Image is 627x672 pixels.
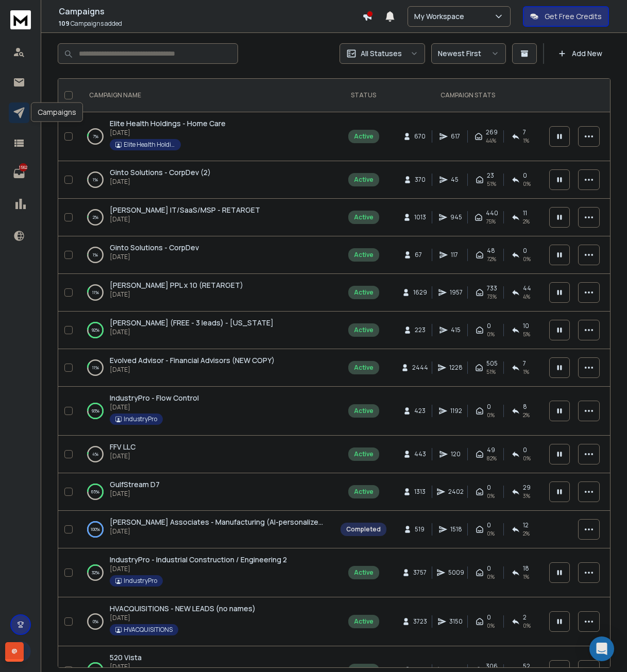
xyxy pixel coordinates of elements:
p: 93 % [92,406,99,416]
span: 1013 [414,213,426,221]
span: 2444 [412,364,428,372]
span: 5 % [523,330,530,338]
span: 0% [487,330,495,338]
p: 100 % [91,524,100,535]
span: 370 [415,176,426,184]
p: 1 % [93,175,98,185]
p: 92 % [92,325,99,335]
a: Elite Health Holdings - Home Care [110,118,226,129]
p: 1 % [93,250,98,260]
p: [DATE] [110,215,260,223]
a: Ginto Solutions - CorpDev [110,243,199,253]
p: IndustryPro [124,577,157,585]
span: 0% [487,492,495,500]
span: 443 [414,450,426,458]
td: 1%Ginto Solutions - CorpDev[DATE] [77,236,334,274]
span: GulfStream D7 [110,479,160,489]
span: [PERSON_NAME] Associates - Manufacturing (AI-personalized) - No names [110,517,366,527]
div: Active [354,617,374,626]
div: Active [354,251,374,259]
p: 2 % [93,212,98,222]
span: FFV LLC [110,442,135,452]
div: Active [354,568,374,577]
span: 0 % [523,454,531,462]
p: 0 % [93,616,98,627]
td: 1%Ginto Solutions - CorpDev (2)[DATE] [77,161,334,199]
span: [PERSON_NAME] IT/SaaS/MSP - RETARGET [110,205,260,215]
p: [DATE] [110,290,243,299]
p: 4 % [92,449,98,459]
span: 3757 [413,568,427,577]
td: 11%Evolved Advisor - Financial Advisors (NEW COPY)[DATE] [77,349,334,387]
p: [DATE] [110,328,274,336]
td: 65%GulfStream D7[DATE] [77,473,334,511]
span: 733 [487,284,497,292]
div: Active [354,450,374,458]
span: 1228 [449,364,463,372]
p: [DATE] [110,129,226,137]
td: 93%IndustryPro - Flow Control[DATE]IndustryPro [77,387,334,436]
h1: Campaigns [59,5,362,18]
p: My Workspace [414,11,468,22]
span: 0 [523,247,527,255]
span: 0 [487,521,491,529]
span: Elite Health Holdings - Home Care [110,118,226,128]
div: Active [354,364,374,372]
span: 2 [523,613,527,622]
span: 2 % [523,411,530,419]
p: [DATE] [110,178,211,186]
th: CAMPAIGN STATS [393,79,543,112]
td: 7%Elite Health Holdings - Home Care[DATE]Elite Health Holdings [77,112,334,161]
td: 0%HVACQUISITIONS - NEW LEADS (no names)[DATE]HVACQUISITIONS [77,597,334,646]
p: HVACQUISITIONS [124,626,173,634]
p: Elite Health Holdings [124,141,175,149]
span: 1192 [450,407,462,415]
span: 49 [487,446,495,454]
div: Completed [346,525,381,533]
span: 48 [487,247,495,255]
span: 1 % [523,136,529,145]
span: 0% [487,573,495,581]
span: 0 [523,446,527,454]
a: HVACQUISITIONS - NEW LEADS (no names) [110,604,256,614]
span: Ginto Solutions - CorpDev (2) [110,167,211,177]
span: 2402 [448,488,464,496]
a: [PERSON_NAME] Associates - Manufacturing (AI-personalized) - No names [110,517,324,527]
span: 2 % [523,217,530,226]
div: Open Intercom Messenger [589,636,614,661]
td: 92%[PERSON_NAME] (FREE - 3 leads) - [US_STATE][DATE] [77,312,334,349]
a: IndustryPro - Industrial Construction / Engineering 2 [110,555,287,565]
p: 7 % [93,131,98,142]
span: 7 [523,128,526,136]
p: 11 % [92,287,99,298]
button: Get Free Credits [523,6,609,27]
span: 4 % [523,292,530,301]
span: 1313 [414,488,426,496]
a: 520 Vista [110,652,142,663]
a: 1562 [9,163,29,184]
span: 0 [487,564,491,573]
div: Campaigns [31,102,83,122]
span: 520 Vista [110,652,142,662]
span: 0 [487,403,491,411]
span: 306 [486,662,498,670]
p: Campaigns added [59,20,362,28]
span: 7 [523,359,526,368]
p: 11 % [92,363,99,373]
span: 23 [487,171,494,180]
span: 3723 [413,617,427,626]
a: IndustryPro - Flow Control [110,393,199,403]
span: 10 [523,322,529,330]
span: IndustryPro - Flow Control [110,393,199,403]
span: 52 [523,662,530,670]
th: CAMPAIGN NAME [77,79,334,112]
p: [DATE] [110,490,160,498]
span: 0 % [523,255,531,263]
span: [PERSON_NAME] PPL x 10 (RETARGET) [110,280,243,290]
span: 617 [451,132,461,141]
span: 0 [487,613,491,622]
p: [DATE] [110,366,275,374]
button: Add New [550,43,611,64]
a: [PERSON_NAME] IT/SaaS/MSP - RETARGET [110,205,260,215]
